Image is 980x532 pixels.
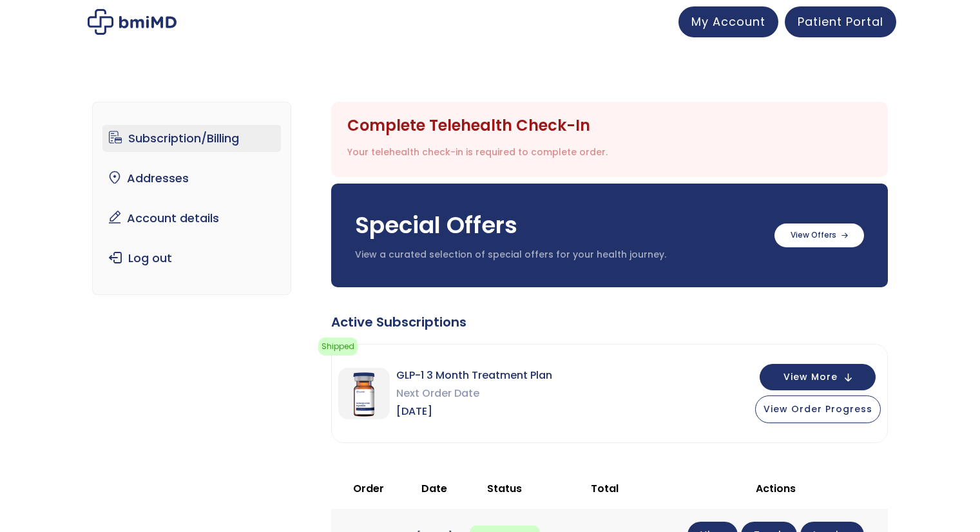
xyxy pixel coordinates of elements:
button: View More [760,364,876,390]
p: View a curated selection of special offers for your health journey. [355,249,762,261]
img: GLP-1 3 Month Treatment Plan [338,368,390,419]
a: Account details [102,205,281,232]
span: Total [591,481,619,496]
span: View Order Progress [764,403,872,415]
span: Order [353,481,384,496]
div: Complete Telehealth Check-In [347,118,608,133]
span: Patient Portal [798,14,883,30]
span: Date [421,481,447,496]
h3: Special Offers [355,209,762,242]
button: View Order Progress [755,395,881,423]
span: View More [783,373,838,381]
a: Subscription/Billing [102,125,281,152]
span: Actions [756,481,796,496]
div: Active Subscriptions [331,313,888,331]
span: My Account [691,14,765,30]
span: Shipped [318,337,358,356]
a: Log out [102,245,281,272]
span: Next Order Date [396,385,552,403]
span: [DATE] [396,403,552,421]
img: My account [88,9,177,35]
a: Patient Portal [785,6,896,37]
div: Your telehealth check-in is required to complete order. [347,143,608,161]
a: My Account [678,6,778,37]
nav: Account pages [92,102,291,295]
span: GLP-1 3 Month Treatment Plan [396,366,552,385]
span: Status [487,481,522,496]
a: Addresses [102,165,281,192]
